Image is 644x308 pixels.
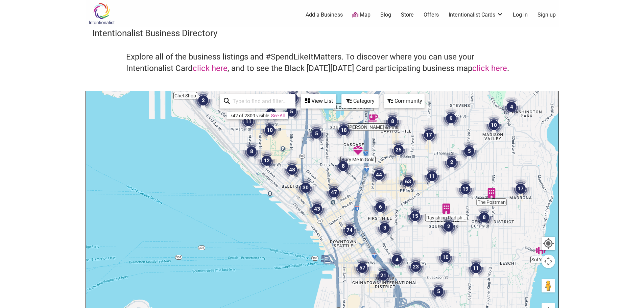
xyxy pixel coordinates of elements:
a: Map [352,11,371,19]
div: I Love Sushi on Lake Union [348,93,358,103]
a: See All [271,113,285,118]
a: Add a Business [306,11,343,19]
button: Your Location [542,237,555,250]
div: 10 [435,247,456,267]
a: Offers [424,11,439,19]
div: 18 [334,120,354,140]
div: 5 [306,123,327,144]
div: The Postman [486,188,497,198]
div: 11 [422,166,442,186]
div: 5 [428,281,449,302]
div: View List [302,95,335,108]
div: 57 [352,258,373,278]
div: Finch & Pine [368,113,378,123]
input: Type to find and filter... [230,95,291,108]
div: 17 [510,179,531,199]
div: Filter by category [341,94,379,108]
div: 9 [441,108,461,128]
div: 10 [260,120,280,140]
a: Sign up [538,11,556,19]
div: Category [342,95,378,108]
div: 25 [388,140,409,160]
div: 8 [382,111,403,132]
div: Sol Yoga [535,245,546,256]
a: Intentionalist Cards [449,11,503,19]
div: Community [385,95,424,108]
div: 11 [238,111,259,131]
a: click here [472,64,507,73]
div: 742 of 2809 visible [230,113,269,118]
div: 11 [466,258,486,278]
img: Intentionalist [86,3,118,25]
div: Type to search and filter [220,94,295,109]
div: 4 [387,250,407,270]
div: 74 [339,220,360,240]
div: See a list of the visible businesses [301,94,336,109]
div: 19 [455,179,476,199]
a: Blog [380,11,391,19]
a: click here [193,64,228,73]
div: 48 [282,160,302,180]
div: 8 [241,141,262,162]
div: 17 [419,125,439,145]
div: 2 [438,216,459,237]
a: Log In [513,11,528,19]
div: 2 [442,152,462,172]
div: 15 [405,206,425,226]
a: Store [401,11,414,19]
div: 21 [373,265,393,286]
div: Filter by Community [384,94,425,108]
div: 4 [501,97,522,117]
div: 5 [281,101,302,122]
button: Map camera controls [542,255,555,268]
div: 30 [295,177,316,198]
div: 47 [324,182,344,203]
div: 23 [406,257,426,277]
div: 44 [369,165,389,185]
div: 8 [474,207,494,228]
div: 63 [398,171,418,192]
h4: Explore all of the business listings and #SpendLikeItMatters. To discover where you can use your ... [126,51,518,74]
div: 8 [333,156,353,176]
div: 3 [375,218,395,238]
div: 10 [484,115,504,135]
div: Bury Me In Gold [353,145,363,156]
h3: Intentionalist Business Directory [92,27,552,39]
div: 43 [307,199,327,219]
div: 2 [193,90,213,111]
div: 12 [257,150,277,171]
div: Ravishing Radish Catering [441,204,451,214]
button: Drag Pegman onto the map to open Street View [542,279,555,292]
div: 5 [459,141,479,161]
div: 6 [370,197,390,217]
